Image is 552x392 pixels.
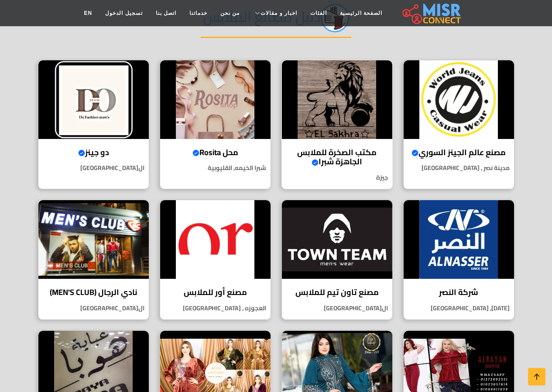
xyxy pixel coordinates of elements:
[154,200,276,320] a: مصنع أور للملابس مصنع أور للملابس العجوزه , [GEOGRAPHIC_DATA]
[398,200,520,320] a: شركة النصر شركة النصر [DATE], [GEOGRAPHIC_DATA]
[45,288,142,297] h4: نادي الرجال (MEN'S CLUB)
[154,60,276,189] a: محل Rosita محل Rosita شبرا الخيمه, القليوبية
[261,9,297,17] span: اخبار و مقالات
[38,163,149,173] p: ال[GEOGRAPHIC_DATA]
[410,148,507,157] h4: مصنع عالم الجينز السوري
[411,149,418,156] svg: Verified account
[404,163,514,173] p: مدينة نصر , [GEOGRAPHIC_DATA]
[404,60,514,139] img: مصنع عالم الجينز السوري
[404,304,514,313] p: [DATE], [GEOGRAPHIC_DATA]
[402,2,461,24] img: main.misr_connect
[167,148,264,157] h4: محل Rosita
[288,288,386,297] h4: مصنع تاون تيم للملابس
[410,288,507,297] h4: شركة النصر
[78,149,85,156] svg: Verified account
[149,5,183,21] a: اتصل بنا
[312,159,319,166] svg: Verified account
[276,200,398,320] a: مصنع تاون تيم للملابس مصنع تاون تيم للملابس ال[GEOGRAPHIC_DATA]
[99,5,149,21] a: تسجيل الدخول
[246,5,304,21] a: اخبار و مقالات
[45,148,142,157] h4: دو جينز
[167,288,264,297] h4: مصنع أور للملابس
[333,5,389,21] a: الصفحة الرئيسية
[160,200,271,279] img: مصنع أور للملابس
[33,60,154,189] a: دو جينز دو جينز ال[GEOGRAPHIC_DATA]
[282,304,392,313] p: ال[GEOGRAPHIC_DATA]
[33,200,154,320] a: نادي الرجال (MEN'S CLUB) نادي الرجال (MEN'S CLUB) ال[GEOGRAPHIC_DATA]
[38,60,149,139] img: دو جينز
[282,60,392,139] img: مكتب الصخرة للملابس الجاهزة شبرا
[282,200,392,279] img: مصنع تاون تيم للملابس
[183,5,214,21] a: خدماتنا
[276,60,398,189] a: مكتب الصخرة للملابس الجاهزة شبرا مكتب الصخرة للملابس الجاهزة شبرا جيزة
[304,5,333,21] a: الفئات
[398,60,520,189] a: مصنع عالم الجينز السوري مصنع عالم الجينز السوري مدينة نصر , [GEOGRAPHIC_DATA]
[38,304,149,313] p: ال[GEOGRAPHIC_DATA]
[214,5,246,21] a: من نحن
[160,60,271,139] img: محل Rosita
[404,200,514,279] img: شركة النصر
[288,148,386,167] h4: مكتب الصخرة للملابس الجاهزة شبرا
[192,149,199,156] svg: Verified account
[160,163,271,173] p: شبرا الخيمه, القليوبية
[78,5,99,21] a: EN
[38,200,149,279] img: نادي الرجال (MEN'S CLUB)
[282,173,392,182] p: جيزة
[160,304,271,313] p: العجوزه , [GEOGRAPHIC_DATA]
